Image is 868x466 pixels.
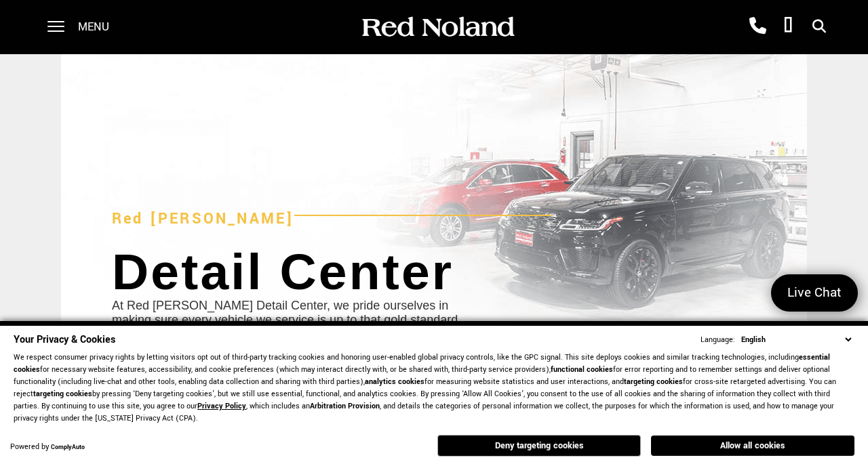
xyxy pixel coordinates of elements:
[651,436,854,456] button: Allow all cookies
[14,352,854,425] p: We respect consumer privacy rights by letting visitors opt out of third-party tracking cookies an...
[112,245,756,299] h1: Detail Center
[701,336,735,344] div: Language:
[197,401,246,411] a: Privacy Policy
[771,274,858,312] a: Live Chat
[624,377,683,387] strong: targeting cookies
[551,364,613,375] strong: functional cookies
[51,443,85,452] a: ComplyAuto
[437,435,641,457] button: Deny targeting cookies
[359,16,515,39] img: Red Noland Auto Group
[365,377,425,387] strong: analytics cookies
[112,299,485,356] p: At Red [PERSON_NAME] Detail Center, we pride ourselves in making sure every vehicle we service is...
[33,389,92,399] strong: targeting cookies
[10,443,85,452] div: Powered by
[14,333,115,347] span: Your Privacy & Cookies
[781,284,848,302] span: Live Chat
[112,200,294,238] h2: Red [PERSON_NAME]
[310,401,380,411] strong: Arbitration Provision
[738,333,854,346] select: Language Select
